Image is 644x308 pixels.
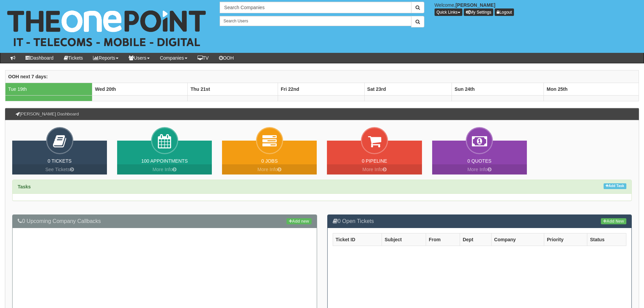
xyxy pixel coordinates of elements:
a: OOH [214,53,239,63]
input: Search Users [220,16,411,26]
a: 0 Pipeline [362,158,387,164]
h3: [PERSON_NAME] Dashboard [12,108,82,120]
a: Add Task [604,183,626,189]
a: More Info [327,164,422,174]
th: Sat 23rd [364,83,452,95]
td: Tue 19th [5,83,92,95]
a: My Settings [464,8,494,16]
a: 100 Appointments [141,158,188,164]
th: From [426,233,460,246]
a: Add new [287,218,311,224]
th: OOH next 7 days: [5,70,639,83]
a: Tickets [59,53,88,63]
th: Wed 20th [92,83,187,95]
button: Quick Links [435,8,462,16]
a: Users [124,53,155,63]
a: 0 Jobs [261,158,278,164]
h3: 0 Upcoming Company Callbacks [18,218,312,224]
a: More Info [222,164,317,174]
h3: 0 Open Tickets [333,218,627,224]
a: Reports [88,53,124,63]
a: 0 Quotes [467,158,492,164]
th: Sun 24th [452,83,544,95]
div: Welcome, [429,2,644,16]
strong: Tasks [18,184,31,189]
input: Search Companies [220,2,411,13]
th: Company [491,233,544,246]
th: Subject [382,233,426,246]
a: More Info [432,164,527,174]
th: Dept [460,233,491,246]
th: Status [587,233,626,246]
a: More Info [117,164,212,174]
a: Add New [601,218,626,224]
th: Thu 21st [188,83,278,95]
a: 0 Tickets [48,158,72,164]
a: Logout [495,8,514,16]
th: Mon 25th [544,83,639,95]
a: Companies [155,53,192,63]
a: See Tickets [12,164,107,174]
a: TV [192,53,214,63]
th: Ticket ID [333,233,382,246]
b: [PERSON_NAME] [456,2,495,8]
th: Fri 22nd [278,83,364,95]
th: Priority [544,233,587,246]
a: Dashboard [20,53,59,63]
